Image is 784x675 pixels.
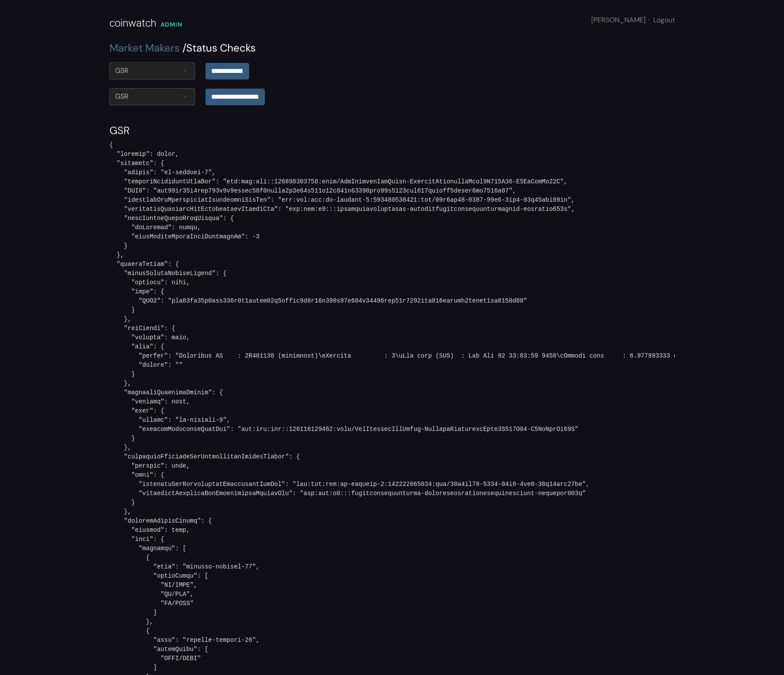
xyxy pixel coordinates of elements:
[161,20,182,29] div: ADMIN
[110,15,156,31] div: coinwatch
[110,41,180,55] a: Market Makers
[182,41,186,55] span: /
[591,15,675,25] div: [PERSON_NAME]
[110,124,675,137] h4: GSR
[648,15,649,24] span: ·
[110,40,675,56] div: Status Checks
[115,65,129,76] div: GSR
[115,91,129,102] div: GSR
[653,15,675,24] a: Logout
